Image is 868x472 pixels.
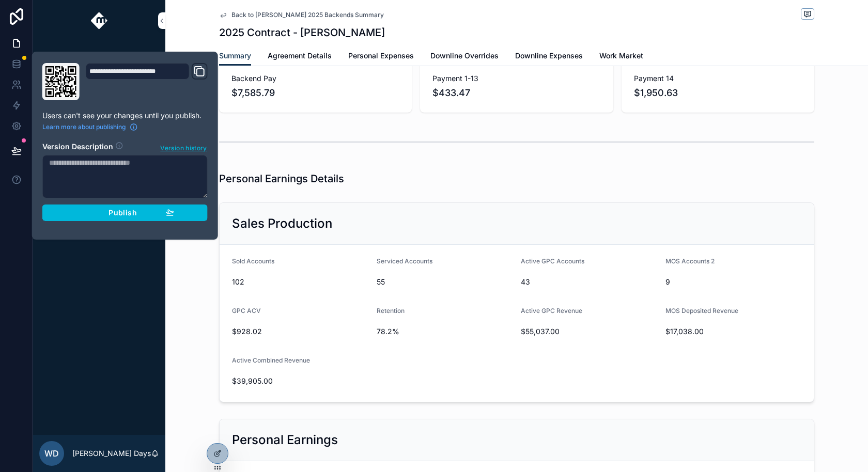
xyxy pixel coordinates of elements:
span: Learn more about publishing [42,123,126,131]
p: Users can't see your changes until you publish. [42,111,208,121]
span: Publish [109,208,136,217]
span: Retention [377,307,405,314]
a: Downline Overrides [430,46,499,67]
span: Backend Pay [231,73,399,84]
div: Domain and Custom Link [86,63,208,100]
span: MOS Accounts 2 [665,257,715,265]
span: 55 [377,277,513,287]
span: Active GPC Revenue [521,307,582,314]
span: Downline Overrides [430,51,499,61]
span: 9 [665,277,802,287]
span: Version history [160,142,207,152]
span: Active GPC Accounts [521,257,584,265]
a: App Setup [39,49,159,67]
a: Personal Expenses [348,46,414,67]
span: Back to [PERSON_NAME] 2025 Backends Summary [231,11,384,19]
span: Sold Accounts [232,257,274,265]
span: $39,905.00 [232,376,368,386]
div: scrollable content [33,41,165,225]
span: Summary [219,51,251,61]
span: 78.2% [377,326,513,337]
a: Summary [219,46,251,66]
span: MOS Deposited Revenue [665,307,738,314]
span: 102 [232,277,368,287]
a: Downline Expenses [515,46,583,67]
button: Version history [160,141,207,153]
span: Personal Expenses [348,51,414,61]
span: GPC ACV [232,307,261,314]
a: Work Market [599,46,643,67]
span: Payment 1-13 [432,73,600,84]
img: App logo [91,12,108,29]
h2: Version Description [42,141,113,153]
span: Active Combined Revenue [232,356,310,364]
a: Agreement Details [268,46,332,67]
span: $928.02 [232,326,368,337]
span: $17,038.00 [665,326,802,337]
span: Agreement Details [268,51,332,61]
a: Learn more about publishing [42,123,138,131]
a: Back to [PERSON_NAME] 2025 Backends Summary [219,11,384,19]
button: Publish [42,204,208,221]
p: [PERSON_NAME] Days [72,448,151,459]
span: $433.47 [432,86,600,100]
span: Serviced Accounts [377,257,432,265]
span: 43 [521,277,657,287]
span: $55,037.00 [521,326,657,337]
span: $7,585.79 [231,86,399,100]
span: Downline Expenses [515,51,583,61]
h2: Personal Earnings [232,432,338,448]
span: WD [44,447,59,460]
span: Payment 14 [634,73,802,84]
span: Work Market [599,51,643,61]
h1: Personal Earnings Details [219,171,344,186]
h1: 2025 Contract - [PERSON_NAME] [219,25,385,40]
span: $1,950.63 [634,86,802,100]
h2: Sales Production [232,215,332,232]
